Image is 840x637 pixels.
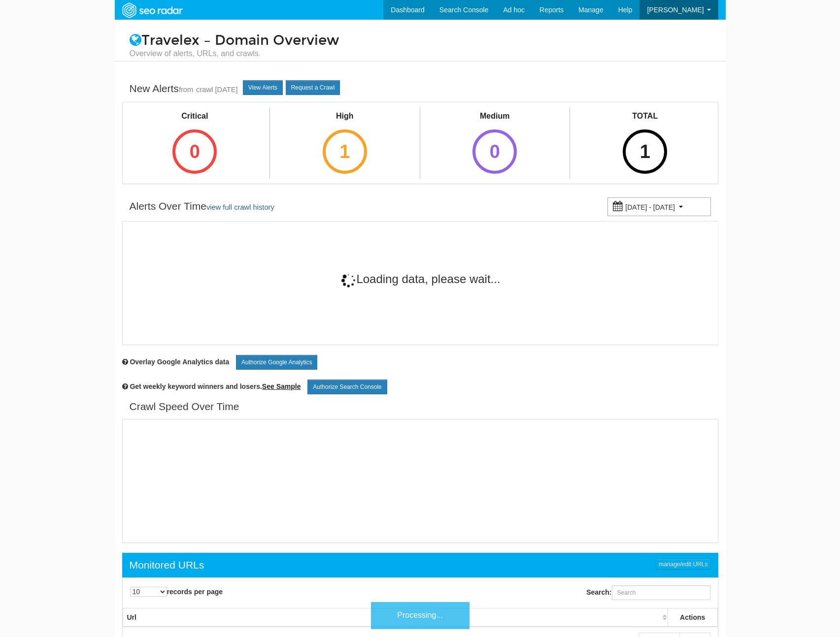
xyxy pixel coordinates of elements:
div: Alerts Over Time [130,199,274,215]
a: Request a Crawl [286,80,340,95]
div: Monitored URLs [130,558,204,573]
span: Reports [539,6,564,14]
a: Authorize Search Console [307,380,387,394]
div: Critical [164,111,226,122]
div: Medium [464,111,526,122]
a: Authorize Google Analytics [236,355,317,370]
div: 0 [172,129,217,174]
a: View Alerts [243,80,283,95]
input: Search: [612,585,710,600]
div: Crawl Speed Over Time [130,399,239,414]
div: 1 [323,129,367,174]
span: Ad hoc [503,6,525,14]
h1: Travelex – Domain Overview [122,33,718,59]
span: Help [618,6,633,14]
img: SEORadar [118,1,186,19]
select: records per page [130,587,167,597]
div: New Alerts [130,81,238,97]
th: Actions [668,608,717,627]
small: Overview of alerts, URLs, and crawls. [130,48,711,59]
div: 0 [472,129,517,174]
img: 11-4dc14fe5df68d2ae899e237faf9264d6df02605dd655368cb856cd6ce75c7573.gif [340,272,356,288]
span: Overlay chart with Google Analytics data [130,358,229,366]
label: Search: [586,585,710,600]
div: High [314,111,376,122]
div: TOTAL [614,111,676,122]
div: 1 [623,129,667,174]
span: Manage [578,6,604,14]
div: Processing... [371,602,470,629]
a: manage/edit URLs [656,559,710,570]
small: [DATE] - [DATE] [625,203,675,211]
a: crawl [DATE] [196,86,238,94]
span: [PERSON_NAME] [647,6,704,14]
label: records per page [130,587,223,597]
a: view full crawl history [206,203,274,211]
a: See Sample [262,382,301,390]
small: from [179,86,193,94]
span: Loading data, please wait... [340,272,500,286]
th: Url [123,608,668,627]
span: Get weekly keyword winners and losers. [130,382,301,390]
